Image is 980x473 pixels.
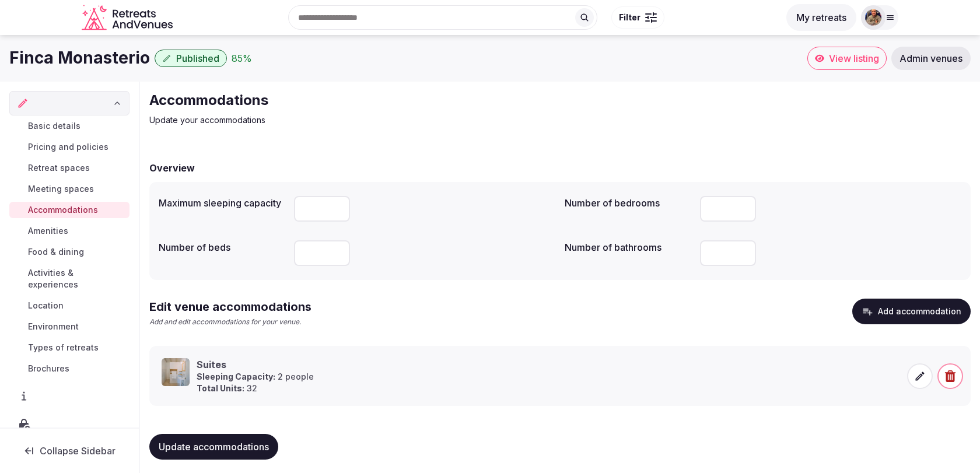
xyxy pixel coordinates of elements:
[28,342,99,353] span: Types of retreats
[149,114,541,126] p: Update your accommodations
[28,162,90,174] span: Retreat spaces
[232,51,252,65] div: 85 %
[28,225,68,237] span: Amenities
[159,441,269,453] span: Update accommodations
[28,141,108,153] span: Pricing and policies
[159,243,285,252] label: Number of beds
[28,267,125,290] span: Activities & experiences
[786,4,856,31] button: My retreats
[28,300,64,311] span: Location
[149,299,311,315] h2: Edit venue accommodations
[232,51,252,65] button: 85%
[611,6,664,29] button: Filter
[197,383,244,393] strong: Total Units:
[865,9,881,26] img: julen
[9,297,129,314] a: Location
[9,265,129,293] a: Activities & experiences
[197,358,314,371] h3: Suites
[565,243,691,252] label: Number of bathrooms
[197,372,275,381] strong: Sleeping Capacity:
[149,161,195,175] h2: Overview
[9,47,150,69] h1: Finca Monasterio
[9,438,129,464] button: Collapse Sidebar
[619,12,640,23] span: Filter
[28,246,84,258] span: Food & dining
[807,47,887,70] a: View listing
[900,52,963,64] span: Admin venues
[852,299,971,324] button: Add accommodation
[9,318,129,335] a: Environment
[159,198,285,208] label: Maximum sleeping capacity
[28,363,69,374] span: Brochures
[9,223,129,239] a: Amenities
[565,198,691,208] label: Number of bedrooms
[149,434,278,460] button: Update accommodations
[149,317,311,327] p: Add and edit accommodations for your venue.
[40,445,116,457] span: Collapse Sidebar
[197,371,314,383] p: 2 people
[9,160,129,176] a: Retreat spaces
[9,118,129,134] a: Basic details
[786,12,856,23] a: My retreats
[9,181,129,197] a: Meeting spaces
[829,52,879,64] span: View listing
[9,244,129,260] a: Food & dining
[28,120,80,132] span: Basic details
[82,5,175,31] svg: Retreats and Venues company logo
[28,204,98,216] span: Accommodations
[82,5,175,31] a: Visit the homepage
[28,321,79,332] span: Environment
[155,50,227,67] button: Published
[197,383,314,394] p: 32
[149,91,541,110] h2: Accommodations
[162,358,190,386] img: Suites
[9,139,129,155] a: Pricing and policies
[9,360,129,377] a: Brochures
[9,202,129,218] a: Accommodations
[28,183,94,195] span: Meeting spaces
[9,339,129,356] a: Types of retreats
[176,52,219,64] span: Published
[891,47,971,70] a: Admin venues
